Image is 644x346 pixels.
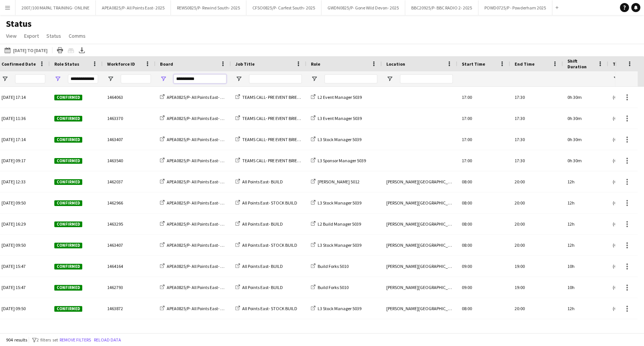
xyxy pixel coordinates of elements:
a: All Points East- STOCK BUILD [235,242,297,248]
input: Job Title Filter Input [249,74,302,83]
span: Start Time [462,61,485,67]
span: L3 Sponsor Manager 5039 [318,158,366,163]
span: TEAMS CALL- PRE EVENT BRIEFING [242,94,306,100]
span: Role [311,61,320,67]
div: 19:00 [510,256,563,277]
div: 20:00 [510,298,563,319]
span: APEA0825/P- All Points East- 2025 [167,306,229,311]
a: APEA0825/P- All Points East- 2025 [160,200,229,206]
a: APEA0825/P- All Points East- 2025 [160,137,229,142]
div: [PERSON_NAME][GEOGRAPHIC_DATA] [382,319,457,340]
app-action-btn: Print [55,46,65,55]
a: All Points East- BUILD [235,284,283,290]
button: Reload data [92,336,123,344]
div: 10h [563,277,608,298]
div: 0h 30m [563,108,608,129]
a: Build Forks 5010 [311,284,349,290]
button: Open Filter Menu [613,75,619,82]
input: Location Filter Input [400,74,453,83]
a: APEA0825/P- All Points East- 2025 [160,115,229,121]
a: L2 Build Manager 5039 [311,221,361,227]
span: Timezone [613,61,634,67]
span: Confirmed Date [2,61,36,67]
div: [PERSON_NAME][GEOGRAPHIC_DATA] [382,298,457,319]
div: 09:00 [457,256,510,277]
a: APEA0825/P- All Points East- 2025 [160,179,229,185]
span: TEAMS CALL- PRE EVENT BRIEFING [242,137,306,142]
span: All Points East- STOCK BUILD [242,242,297,248]
a: Build Forks 5010 [311,263,349,269]
div: 20:00 [510,235,563,255]
span: Build Forks 5010 [318,263,349,269]
span: All Points East- BUILD [242,284,283,290]
span: APEA0825/P- All Points East- 2025 [167,242,229,248]
button: Open Filter Menu [54,75,61,82]
a: APEA0825/P- All Points East- 2025 [160,221,229,227]
div: 20:00 [510,192,563,213]
span: APEA0825/P- All Points East- 2025 [167,179,229,185]
a: Status [43,31,64,41]
span: L2 Event Manager 5039 [318,94,362,100]
div: 10h [563,256,608,277]
div: 1463874 [103,319,155,340]
button: REWS0825/P- Rewind South- 2025 [171,0,246,15]
div: 17:30 [510,108,563,129]
input: Role Filter Input [324,74,377,83]
div: 1463407 [103,129,155,150]
a: All Points East- STOCK BUILD [235,200,297,206]
div: 1462793 [103,277,155,298]
span: APEA0825/P- All Points East- 2025 [167,221,229,227]
span: Status [46,32,61,39]
input: Confirmed Date Filter Input [15,74,45,83]
div: [PERSON_NAME][GEOGRAPHIC_DATA] [382,192,457,213]
button: 2007/100 MAPAL TRAINING- ONLINE [15,0,96,15]
div: [PERSON_NAME][GEOGRAPHIC_DATA] [382,171,457,192]
div: [PERSON_NAME][GEOGRAPHIC_DATA] [382,235,457,255]
span: Build Forks 5010 [318,284,349,290]
span: [PERSON_NAME] 5012 [318,179,360,185]
span: APEA0825/P- All Points East- 2025 [167,200,229,206]
div: 17:00 [457,87,510,108]
span: L2 Build Manager 5039 [318,221,361,227]
div: 0h 30m [563,129,608,150]
a: APEA0825/P- All Points East- 2025 [160,94,229,100]
button: Open Filter Menu [311,75,318,82]
span: Confirmed [54,285,82,291]
span: Workforce ID [107,61,135,67]
div: 12h [563,214,608,234]
a: APEA0825/P- All Points East- 2025 [160,242,229,248]
div: 20:00 [510,214,563,234]
span: Location [386,61,405,67]
span: L3 Event Manager 5039 [318,115,362,121]
span: Confirmed [54,306,82,312]
span: All Points East- STOCK BUILD [242,200,297,206]
div: 1462966 [103,192,155,213]
div: 17:30 [510,87,563,108]
span: Confirmed [54,243,82,248]
div: 1463407 [103,235,155,255]
span: L3 Stock Manager 5039 [318,242,361,248]
button: GWDN0825/P- Gone Wild Devon- 2025 [321,0,405,15]
div: 1463370 [103,108,155,129]
span: L3 Stock Manager 5039 [318,137,361,142]
button: CFSO0825/P- Carfest South- 2025 [246,0,321,15]
a: TEAMS CALL- PRE EVENT BRIEFING [235,158,306,163]
div: 1463872 [103,298,155,319]
span: APEA0825/P- All Points East- 2025 [167,263,229,269]
div: 08:00 [457,235,510,255]
div: [PERSON_NAME][GEOGRAPHIC_DATA] [382,214,457,234]
button: POWD0725/P - Powderham 2025 [478,0,552,15]
app-action-btn: Export XLSX [77,46,86,55]
div: 17:30 [510,150,563,171]
span: Comms [69,32,86,39]
div: [PERSON_NAME][GEOGRAPHIC_DATA] [382,256,457,277]
div: 08:00 [457,192,510,213]
button: [DATE] to [DATE] [3,46,49,55]
a: TEAMS CALL- PRE EVENT BRIEFING [235,137,306,142]
input: Board Filter Input [174,74,226,83]
span: Confirmed [54,179,82,185]
button: Open Filter Menu [386,75,393,82]
span: TEAMS CALL- PRE EVENT BRIEFING [242,115,306,121]
span: Role Status [54,61,79,67]
span: Confirmed [54,221,82,227]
